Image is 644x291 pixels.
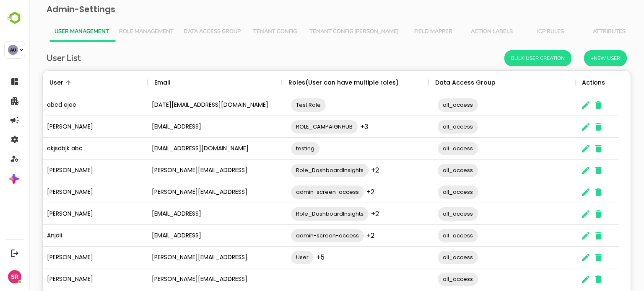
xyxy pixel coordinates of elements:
[553,71,576,94] div: Actions
[497,28,545,35] span: ICP Rules
[90,28,144,35] span: Role Management
[408,274,449,284] span: all_access
[342,165,350,175] span: +2
[438,28,487,35] span: Action Labels
[337,187,345,197] span: +2
[141,78,151,88] button: Sort
[280,28,369,35] span: Tenant Config [PERSON_NAME]
[262,122,328,131] span: ROLE_CAMPAIGNHUB
[154,28,211,35] span: Data Access Group
[262,144,290,153] span: testing
[262,252,284,262] span: User
[13,268,118,290] div: [PERSON_NAME]
[13,225,118,247] div: Anjali
[118,268,252,290] div: [PERSON_NAME][EMAIL_ADDRESS]
[262,209,339,219] span: Role_DashboardInsights
[262,187,335,197] span: admin-screen-access
[408,209,449,219] span: all_access
[118,225,252,247] div: [EMAIL_ADDRESS]
[408,144,449,153] span: all_access
[118,138,252,160] div: [EMAIL_ADDRESS][DOMAIN_NAME]
[408,122,449,131] span: all_access
[262,231,335,240] span: admin-screen-access
[13,247,118,268] div: [PERSON_NAME]
[118,94,252,116] div: [DATE][EMAIL_ADDRESS][DOMAIN_NAME]
[9,247,20,259] button: Logout
[259,71,369,94] div: Roles(User can have multiple roles)
[4,10,26,26] img: BambooboxLogoMark.f1c84d78b4c51b1a7b5f700c9845e183.svg
[287,252,295,262] span: +5
[25,28,80,35] span: User Management
[20,71,34,94] div: User
[406,71,466,94] div: Data Access Group
[13,203,118,225] div: [PERSON_NAME]
[408,252,449,262] span: all_access
[337,231,345,240] span: +2
[408,100,449,110] span: all_access
[13,181,118,203] div: [PERSON_NAME]
[8,270,21,283] div: SR
[13,160,118,181] div: [PERSON_NAME]
[118,247,252,268] div: [PERSON_NAME][EMAIL_ADDRESS]
[555,50,597,66] button: +New User
[13,138,118,160] div: akjsdbjk abc
[262,100,296,110] span: Test Role
[331,122,339,131] span: +3
[34,78,44,88] button: Sort
[262,165,339,175] span: Role_DashboardInsights
[13,94,118,116] div: abcd ejee
[408,231,449,240] span: all_access
[408,165,449,175] span: all_access
[475,50,542,66] button: Bulk User Creation
[118,116,252,138] div: [EMAIL_ADDRESS]
[13,116,118,138] div: [PERSON_NAME]
[17,52,51,65] h6: User List
[342,209,350,219] span: +2
[221,28,270,35] span: Tenant Config
[556,28,604,35] span: Attributes
[118,181,252,203] div: [PERSON_NAME][EMAIL_ADDRESS]
[408,187,449,197] span: all_access
[118,160,252,181] div: [PERSON_NAME][EMAIL_ADDRESS]
[379,28,428,35] span: Field Mapper
[125,71,141,94] div: Email
[20,22,595,42] div: Vertical tabs example
[118,203,252,225] div: [EMAIL_ADDRESS]
[8,45,18,55] div: AU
